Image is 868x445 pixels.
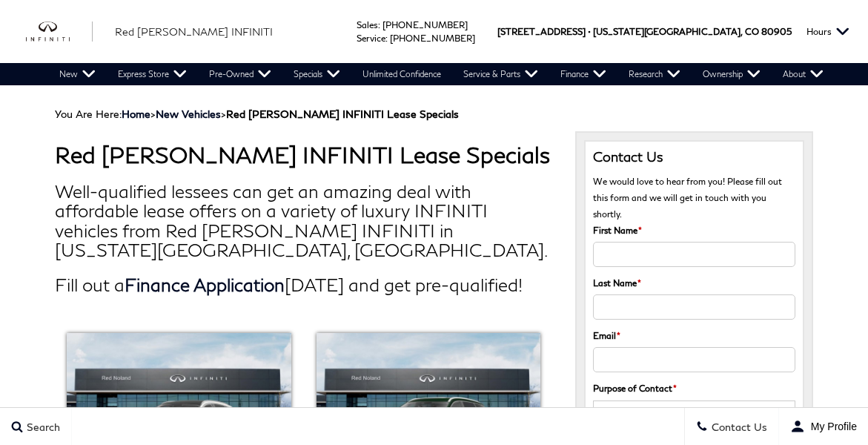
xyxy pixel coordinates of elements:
[385,33,388,44] span: :
[156,108,459,120] span: >
[23,421,60,433] span: Search
[282,63,351,85] a: Specials
[452,63,549,85] a: Service & Parts
[593,274,641,291] label: Last Name
[382,19,468,30] a: [PHONE_NUMBER]
[593,222,642,238] label: First Name
[122,108,150,120] a: Home
[593,176,782,219] span: We would love to hear from you! Please fill out this form and we will get in touch with you shortly.
[55,142,554,167] h1: Red [PERSON_NAME] INFINITI Lease Specials
[497,26,792,37] a: [STREET_ADDRESS] • [US_STATE][GEOGRAPHIC_DATA], CO 80905
[805,421,857,432] span: My Profile
[772,63,835,85] a: About
[617,63,692,85] a: Research
[55,182,554,260] h2: Well-qualified lessees can get an amazing deal with affordable lease offers on a variety of luxur...
[48,63,107,85] a: New
[390,33,475,44] a: [PHONE_NUMBER]
[156,108,221,120] a: New Vehicles
[692,63,772,85] a: Ownership
[593,327,620,343] label: Email
[122,108,459,120] span: >
[357,33,385,44] span: Service
[779,408,868,445] button: Open user profile menu
[125,274,285,295] a: Finance Application
[115,24,273,39] a: Red [PERSON_NAME] INFINITI
[198,63,282,85] a: Pre-Owned
[55,275,554,294] h2: Fill out a [DATE] and get pre-qualified!
[593,149,795,165] h3: Contact Us
[26,22,93,42] a: infiniti
[48,63,835,85] nav: Main Navigation
[593,380,677,396] label: Purpose of Contact
[55,108,459,120] span: You Are Here:
[26,22,93,42] img: INFINITI
[115,25,273,38] span: Red [PERSON_NAME] INFINITI
[708,421,767,433] span: Contact Us
[378,19,380,30] span: :
[226,108,459,120] strong: Red [PERSON_NAME] INFINITI Lease Specials
[107,63,198,85] a: Express Store
[549,63,617,85] a: Finance
[357,19,378,30] span: Sales
[351,63,452,85] a: Unlimited Confidence
[55,108,814,120] div: Breadcrumbs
